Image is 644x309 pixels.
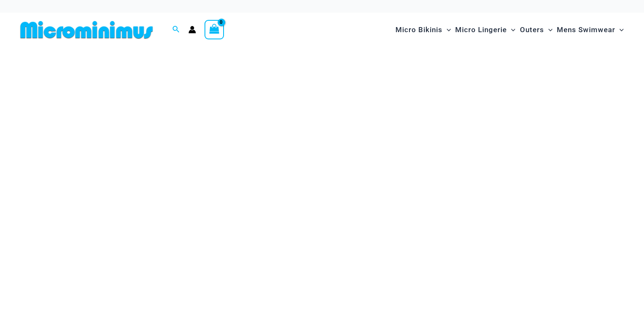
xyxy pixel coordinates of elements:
[442,19,451,41] span: Menu Toggle
[395,19,442,41] span: Micro Bikinis
[507,19,515,41] span: Menu Toggle
[172,25,180,35] a: Search icon link
[17,20,156,39] img: MM SHOP LOGO FLAT
[393,17,453,43] a: Micro BikinisMenu ToggleMenu Toggle
[557,19,615,41] span: Mens Swimwear
[455,19,507,41] span: Micro Lingerie
[615,19,624,41] span: Menu Toggle
[544,19,553,41] span: Menu Toggle
[520,19,544,41] span: Outers
[518,17,555,43] a: OutersMenu ToggleMenu Toggle
[555,17,626,43] a: Mens SwimwearMenu ToggleMenu Toggle
[453,17,517,43] a: Micro LingerieMenu ToggleMenu Toggle
[188,26,196,33] a: Account icon link
[205,20,224,39] a: View Shopping Cart, empty
[392,16,627,44] nav: Site Navigation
